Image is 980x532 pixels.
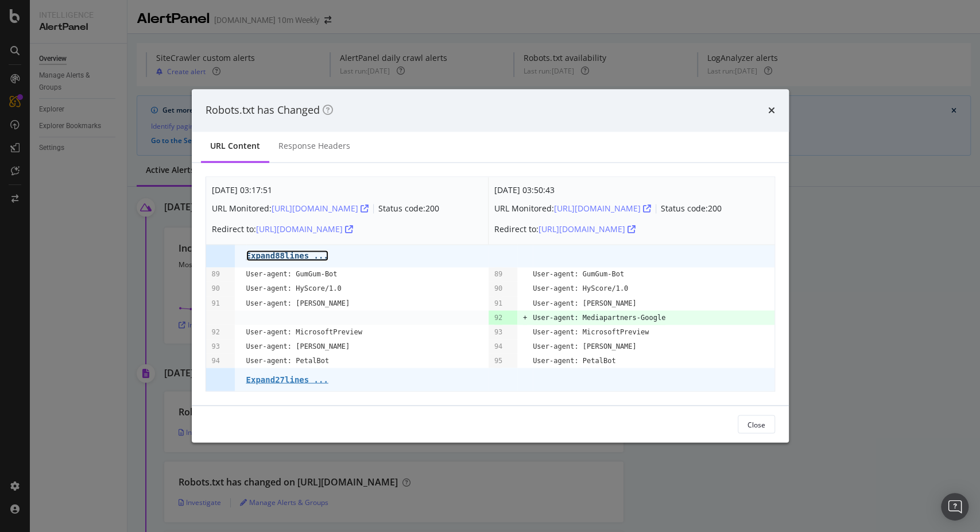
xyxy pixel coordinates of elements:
[941,493,969,521] div: Open Intercom Messenger
[533,325,649,340] pre: User-agent: MicrosoftPreview
[747,419,765,429] div: Close
[192,89,789,442] div: modal
[738,415,775,434] button: Close
[494,282,502,296] pre: 90
[246,375,328,384] pre: Expand 27 lines ...
[554,199,651,218] button: [URL][DOMAIN_NAME]
[246,354,330,368] pre: User-agent: PetalBot
[278,140,350,152] div: Response Headers
[210,140,260,152] div: URL Content
[539,223,636,234] a: [URL][DOMAIN_NAME]
[554,203,651,214] div: [URL][DOMAIN_NAME]
[212,325,220,340] pre: 92
[494,340,502,354] pre: 94
[494,325,502,340] pre: 93
[494,220,722,238] div: Redirect to:
[272,199,369,218] button: [URL][DOMAIN_NAME]
[212,340,220,354] pre: 93
[494,199,722,218] div: URL Monitored: Status code: 200
[212,282,220,296] pre: 90
[212,354,220,368] pre: 94
[212,220,439,238] div: Redirect to:
[533,354,616,368] pre: User-agent: PetalBot
[246,268,338,282] pre: User-agent: GumGum-Bot
[494,296,502,311] pre: 91
[212,268,220,282] pre: 89
[272,203,369,214] a: [URL][DOMAIN_NAME]
[256,223,353,234] a: [URL][DOMAIN_NAME]
[768,103,775,118] div: times
[212,183,439,197] div: [DATE] 03:17:51
[212,199,439,218] div: URL Monitored: Status code: 200
[246,325,362,340] pre: User-agent: MicrosoftPreview
[246,282,342,296] pre: User-agent: HyScore/1.0
[494,268,502,282] pre: 89
[533,268,624,282] pre: User-agent: GumGum-Bot
[272,203,369,214] div: [URL][DOMAIN_NAME]
[554,203,651,214] a: [URL][DOMAIN_NAME]
[246,251,328,260] pre: Expand 88 lines ...
[246,296,350,311] pre: User-agent: [PERSON_NAME]
[212,296,220,311] pre: 91
[494,311,502,325] pre: 92
[256,220,353,238] button: [URL][DOMAIN_NAME]
[494,354,502,368] pre: 95
[533,282,628,296] pre: User-agent: HyScore/1.0
[533,340,637,354] pre: User-agent: [PERSON_NAME]
[533,296,637,311] pre: User-agent: [PERSON_NAME]
[246,340,350,354] pre: User-agent: [PERSON_NAME]
[206,103,333,118] div: Robots.txt has Changed
[494,183,722,197] div: [DATE] 03:50:43
[539,220,636,238] button: [URL][DOMAIN_NAME]
[533,311,665,325] pre: User-agent: Mediapartners-Google
[523,311,527,325] pre: +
